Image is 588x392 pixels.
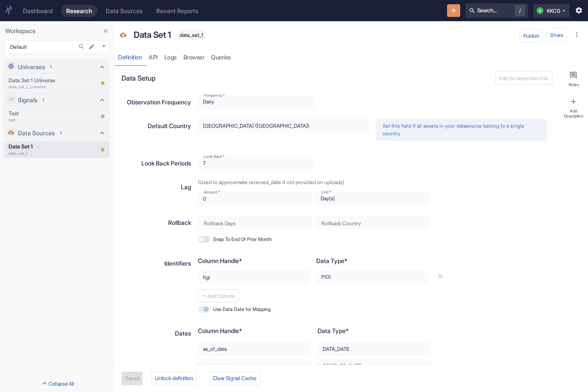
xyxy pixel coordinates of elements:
label: Unit [321,189,331,195]
input: Default Country [200,122,351,129]
button: Collapse All [2,377,113,390]
div: Default [5,40,110,54]
div: Recent Reports [156,7,198,14]
p: data_set_1 [8,150,93,157]
span: Use Data Date for Mapping [213,306,270,313]
span: Snap To End Of Prior Month [213,236,272,243]
a: Data Set 1data_set_1 [8,143,93,156]
label: Look Back [204,154,224,159]
p: Signals [18,95,37,104]
div: FIGI [316,270,428,284]
label: Frequency [204,92,225,98]
button: Notes [561,68,586,91]
p: data_set_1_universe [8,84,71,90]
p: Data Type* [316,256,428,265]
div: resource tabs [115,48,588,66]
button: Collapse Sidebar [100,25,111,36]
button: Publish [520,29,543,42]
span: 1 [39,97,47,103]
a: Queries [208,48,234,66]
p: Dates [175,329,191,338]
button: Share [546,28,567,42]
p: Column Handle* [198,326,311,335]
p: Default Country [148,121,191,130]
a: Data Set 1 Universedata_set_1_universe [8,76,71,90]
p: Workspace [5,26,110,35]
p: Data Set 1 [8,143,93,151]
p: Data Sources [18,129,55,137]
span: 1 [47,64,55,70]
label: Amount [204,189,220,195]
div: Universes1 [3,59,110,74]
div: Signals1 [3,92,110,107]
a: Recent Reports [151,5,203,17]
a: API [145,48,161,66]
p: Data Set 1 Universe [8,76,71,84]
div: Day(s) [315,192,430,205]
p: Identifiers [164,259,191,268]
p: Lag [181,182,191,191]
p: Set this field if all assets in your datasource belong to a single country. [383,122,540,137]
p: test [8,117,93,123]
p: Observation Frequency [127,98,191,106]
p: Data Setup [121,73,155,83]
div: Daily [198,95,314,109]
a: Data Sources [101,5,148,17]
div: Research [66,7,92,14]
a: Logs [161,48,180,66]
span: 1 [57,130,65,136]
div: Definition [118,53,142,61]
a: Research [61,5,97,17]
a: Testtest [8,109,93,123]
p: Rollback [168,218,191,227]
span: Data Source [120,31,127,40]
a: Dashboard [18,5,58,17]
a: Browser [180,48,208,66]
p: Column Handle* [198,256,309,265]
button: Search.../ [465,3,528,18]
div: Data Sources1 [3,125,110,140]
button: edit [86,41,97,52]
div: A [537,7,543,14]
button: Clear Signal Cache [209,372,260,385]
p: (Used to approximate received_date if not provided on uploads) [198,180,547,185]
button: Unlock definition [151,372,197,385]
div: Data Set 1 [132,26,173,43]
div: Dashboard [23,7,53,14]
p: Test [8,109,93,118]
button: AKKCG [533,4,570,17]
p: Universes [18,62,45,71]
span: data_set_1 [176,32,207,38]
div: Add Description [563,108,585,119]
button: New Resource [447,4,460,17]
button: Search... [76,41,87,52]
p: Look Back Periods [141,159,191,168]
p: Data Set 1 [134,28,171,41]
p: Data Type* [318,326,430,335]
div: Data Sources [106,7,143,14]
